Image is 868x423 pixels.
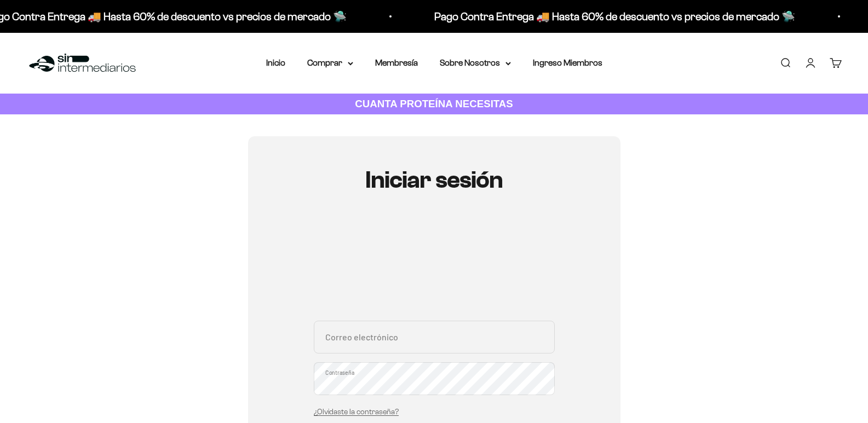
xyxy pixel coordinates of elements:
summary: Comprar [307,56,353,70]
strong: CUANTA PROTEÍNA NECESITAS [355,98,513,109]
a: Ingreso Miembros [533,58,602,67]
h1: Iniciar sesión [314,167,555,193]
p: Pago Contra Entrega 🚚 Hasta 60% de descuento vs precios de mercado 🛸 [434,8,795,25]
a: Inicio [266,58,285,67]
summary: Sobre Nosotros [440,56,511,70]
iframe: Social Login Buttons [314,225,555,308]
a: Membresía [375,58,418,67]
a: ¿Olvidaste la contraseña? [314,408,399,416]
